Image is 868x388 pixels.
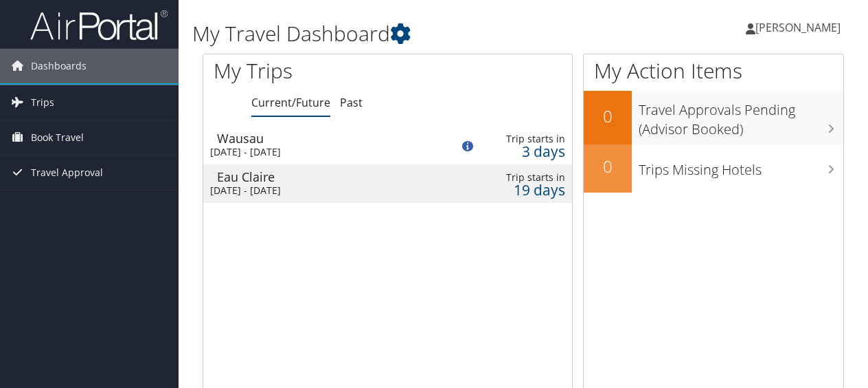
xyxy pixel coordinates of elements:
[639,94,843,139] h3: Travel Approvals Pending (Advisor Booked)
[31,85,54,120] span: Trips
[487,184,565,196] div: 19 days
[746,7,854,48] a: [PERSON_NAME]
[340,95,363,110] a: Past
[214,56,408,85] h1: My Trips
[487,171,565,184] div: Trip starts in
[31,155,103,190] span: Travel Approval
[584,105,632,128] h2: 0
[462,141,472,151] img: alert-flat-solid-info.png
[30,9,168,41] img: airportal-logo.png
[210,184,431,197] div: [DATE] - [DATE]
[584,144,843,193] a: 0Trips Missing Hotels
[251,95,330,110] a: Current/Future
[192,19,634,48] h1: My Travel Dashboard
[31,49,87,83] span: Dashboards
[755,20,841,35] span: [PERSON_NAME]
[217,132,438,144] div: Wausau
[210,146,431,158] div: [DATE] - [DATE]
[584,155,632,178] h2: 0
[584,56,843,85] h1: My Action Items
[217,171,438,183] div: Eau Claire
[487,133,565,145] div: Trip starts in
[584,91,843,144] a: 0Travel Approvals Pending (Advisor Booked)
[487,145,565,158] div: 3 days
[639,153,843,180] h3: Trips Missing Hotels
[31,120,84,155] span: Book Travel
